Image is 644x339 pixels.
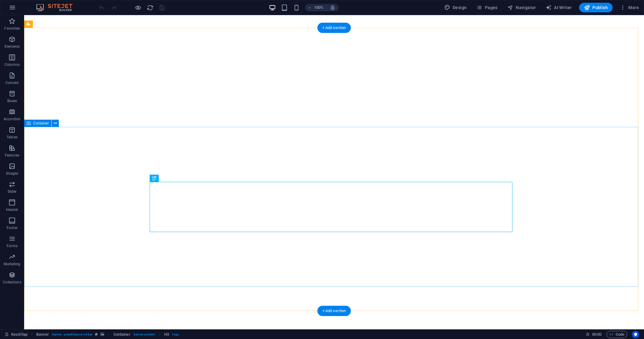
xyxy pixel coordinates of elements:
span: Click to select. Double-click to edit [36,331,49,338]
button: Publish [579,3,613,12]
span: More [620,5,639,11]
span: Design [444,5,467,11]
i: On resize automatically adjust zoom level to fit chosen device. [330,5,335,10]
p: Favorites [4,26,20,31]
p: Collections [3,280,21,285]
span: 00 00 [592,331,601,338]
p: Marketing [4,262,20,266]
button: Click here to leave preview mode and continue editing [134,4,142,11]
button: AI Writer [543,3,574,12]
img: Editor Logo [35,4,80,11]
p: Slider [8,189,17,194]
span: AI Writer [546,5,572,11]
p: Header [6,207,18,212]
p: Tables [7,135,18,140]
span: : [596,332,597,337]
span: Container [33,121,49,125]
div: + Add section [317,23,351,33]
div: + Add section [317,306,351,316]
i: Reload page [147,4,154,11]
p: Images [6,171,18,176]
span: . logo [171,331,179,338]
p: Features [5,153,19,158]
button: Navigator [505,3,538,12]
button: Design [442,3,469,12]
i: This element is a customizable preset [95,333,98,336]
div: Design (Ctrl+Alt+Y) [442,3,469,12]
button: More [617,3,641,12]
span: Publish [584,5,608,11]
button: Usercentrics [632,331,639,338]
span: Click to select. Double-click to edit [164,331,169,338]
p: Elements [5,44,20,49]
span: . banner-content [133,331,155,338]
span: Click to select. Double-click to edit [113,331,130,338]
a: Click to cancel selection. Double-click to open Pages [5,331,27,338]
p: Forms [7,244,18,248]
h6: 100% [314,4,324,11]
span: Pages [476,5,497,11]
nav: breadcrumb [36,331,179,338]
span: Code [609,331,624,338]
p: Content [5,80,19,85]
p: Boxes [7,98,17,103]
button: Pages [474,3,500,12]
button: reload [146,4,154,11]
h6: Session time [586,331,602,338]
p: Columns [5,62,20,67]
p: Footer [7,225,18,230]
button: 100% [305,4,327,11]
button: Code [607,331,627,338]
i: This element contains a background [100,333,104,336]
span: Navigator [507,5,536,11]
span: . banner .preset-banner-v3-bar [51,331,93,338]
p: Accordion [4,117,21,121]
